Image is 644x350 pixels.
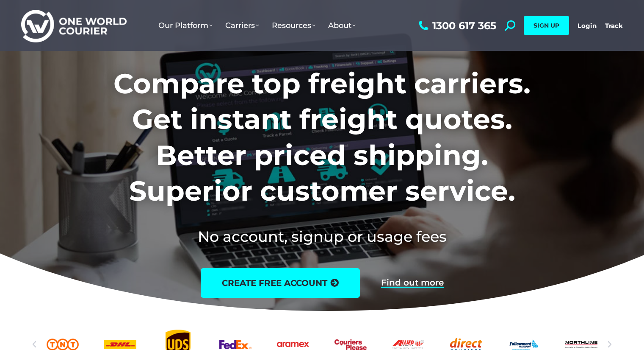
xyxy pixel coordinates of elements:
h1: Compare top freight carriers. Get instant freight quotes. Better priced shipping. Superior custom... [58,66,586,209]
a: Find out more [381,278,444,288]
img: One World Courier [21,8,127,43]
a: Track [605,22,623,30]
a: Login [578,22,597,30]
span: Carriers [225,21,259,30]
span: Resources [272,21,315,30]
a: SIGN UP [524,16,569,35]
a: Carriers [219,12,265,39]
span: Our Platform [158,21,213,30]
span: SIGN UP [533,22,559,29]
a: Resources [265,12,322,39]
span: About [328,21,356,30]
h2: No account, signup or usage fees [58,226,586,247]
a: Our Platform [152,12,219,39]
a: About [322,12,362,39]
a: 1300 617 365 [417,20,496,31]
a: create free account [201,268,360,298]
